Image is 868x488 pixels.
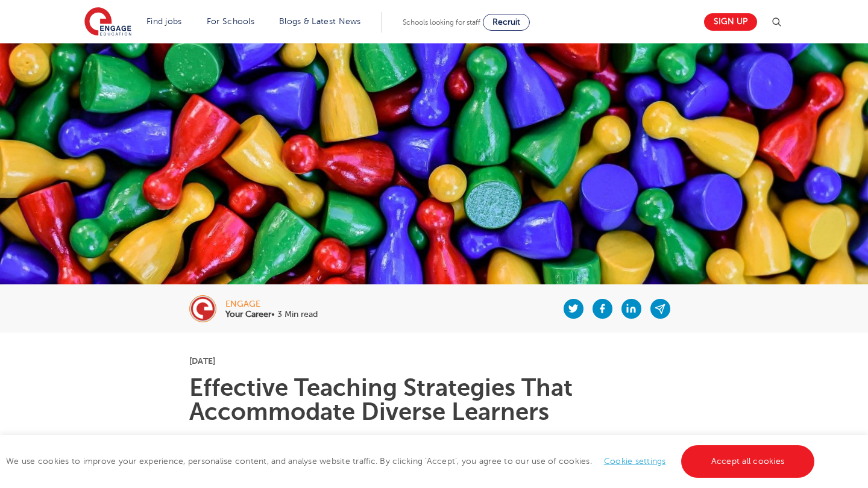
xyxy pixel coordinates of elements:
a: Recruit [483,14,530,31]
a: For Schools [207,17,254,26]
span: We use cookies to improve your experience, personalise content, and analyse website traffic. By c... [6,457,817,466]
p: [DATE] [189,357,679,365]
a: Sign up [704,13,757,31]
span: Schools looking for staff [403,18,480,27]
h1: Effective Teaching Strategies That Accommodate Diverse Learners [189,376,679,424]
a: Find jobs [146,17,182,26]
a: Cookie settings [604,457,666,466]
img: Engage Education [84,7,131,37]
b: Your Career [225,310,271,319]
p: • 3 Min read [225,310,318,319]
a: Blogs & Latest News [279,17,361,26]
span: Recruit [492,17,520,27]
div: engage [225,300,318,308]
a: Accept all cookies [681,445,815,478]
